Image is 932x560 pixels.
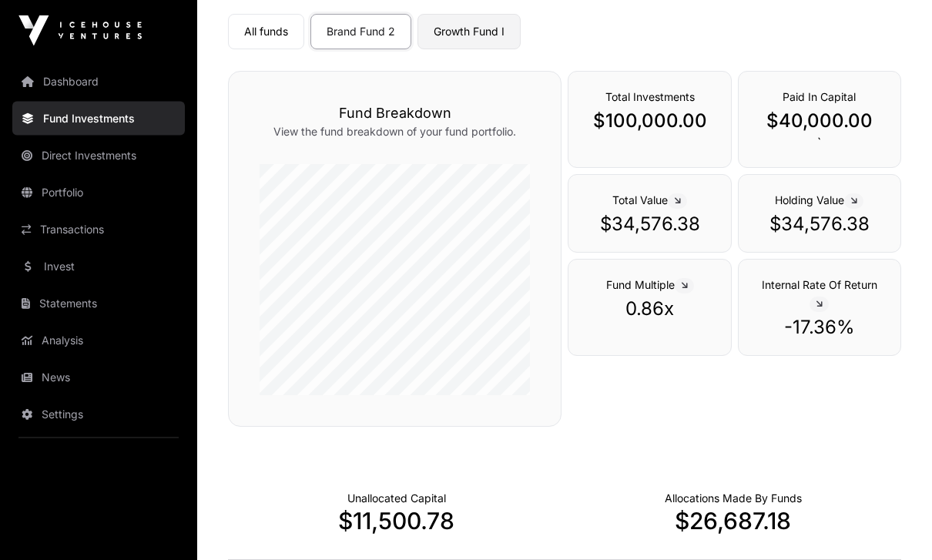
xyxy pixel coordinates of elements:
[12,250,185,283] a: Invest
[754,109,885,134] p: $40,000.00
[260,125,530,140] p: View the fund breakdown of your fund portfolio.
[12,102,185,136] a: Fund Investments
[12,65,185,99] a: Dashboard
[12,213,185,246] a: Transactions
[612,194,687,207] span: Total Value
[310,15,411,50] a: Brand Fund 2
[260,103,530,125] h3: Fund Breakdown
[12,324,185,357] a: Analysis
[12,287,185,320] a: Statements
[12,139,185,173] a: Direct Investments
[12,176,185,210] a: Portfolio
[855,486,932,560] iframe: Chat Widget
[762,279,877,310] span: Internal Rate Of Return
[347,491,446,507] p: Cash not yet allocated
[565,508,901,535] p: $26,687.18
[228,15,304,50] a: All funds
[605,91,695,104] span: Total Investments
[754,316,885,340] p: -17.36%
[228,508,565,535] p: $11,500.78
[665,491,802,507] p: Capital Deployed Into Companies
[584,213,715,237] p: $34,576.38
[783,91,856,104] span: Paid In Capital
[12,360,185,394] a: News
[775,194,863,207] span: Holding Value
[18,15,142,46] img: Icehouse Ventures Logo
[738,72,901,169] div: `
[584,297,715,322] p: 0.86x
[754,213,885,237] p: $34,576.38
[584,109,715,134] p: $100,000.00
[12,397,185,431] a: Settings
[417,15,521,50] a: Growth Fund I
[606,279,694,292] span: Fund Multiple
